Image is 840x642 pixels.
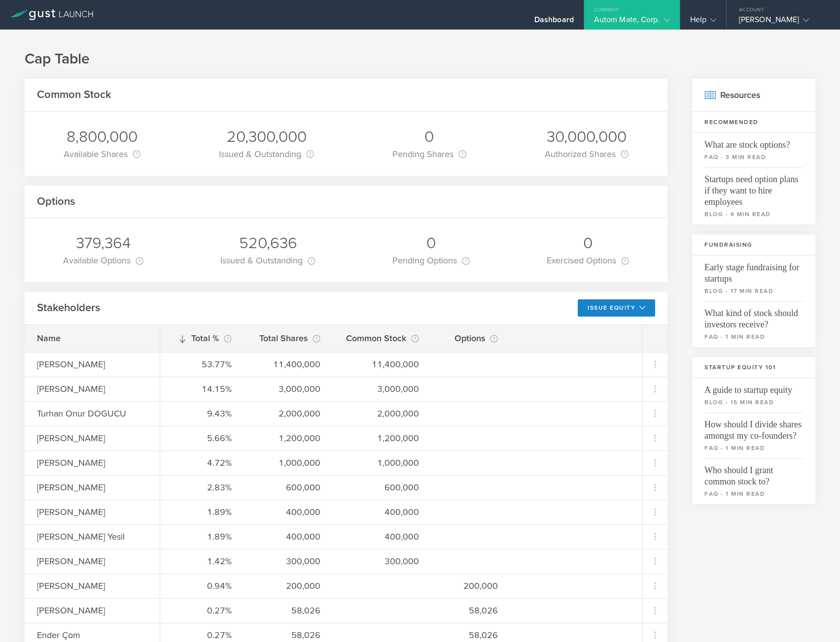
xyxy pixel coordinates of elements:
[345,432,419,445] div: 1,200,000
[256,407,320,420] div: 2,000,000
[545,147,629,161] div: Authorized Shares
[739,15,823,30] div: [PERSON_NAME]
[256,604,320,617] div: 58,026
[37,579,172,592] div: [PERSON_NAME]
[37,555,172,568] div: [PERSON_NAME]
[37,358,172,371] div: [PERSON_NAME]
[392,254,470,267] div: Pending Options
[173,383,232,395] div: 14.15%
[704,153,803,161] small: faq - 3 min read
[692,167,815,225] a: Startups need option plans if they want to hire employeesblog - 6 min read
[692,357,815,378] h3: Startup Equity 101
[173,407,232,420] div: 9.43%
[256,383,320,395] div: 3,000,000
[173,331,232,345] div: Total %
[37,432,172,445] div: [PERSON_NAME]
[37,481,172,494] div: [PERSON_NAME]
[256,555,320,568] div: 300,000
[37,629,172,642] div: Ender Çom
[173,481,232,494] div: 2.83%
[173,604,232,617] div: 0.27%
[256,579,320,592] div: 200,000
[704,256,803,285] span: Early stage fundraising for startups
[547,254,629,267] div: Exercised Options
[690,15,716,30] div: Help
[173,358,232,371] div: 53.77%
[704,458,803,487] span: Who should I grant common stock to?
[63,254,143,267] div: Available Options
[173,432,232,445] div: 5.66%
[173,629,232,642] div: 0.27%
[444,331,498,345] div: Options
[704,378,803,396] span: A guide to startup equity
[345,407,419,420] div: 2,000,000
[256,629,320,642] div: 58,026
[692,256,815,301] a: Early stage fundraising for startupsblog - 17 min read
[692,458,815,504] a: Who should I grant common stock to?faq - 1 min read
[345,331,419,345] div: Common Stock
[173,456,232,469] div: 4.72%
[37,407,172,420] div: Turhan Onur DOGUCU
[37,88,111,102] h2: Common Stock
[692,413,815,458] a: How should I divide shares amongst my co-founders?faq - 1 min read
[704,287,803,295] small: blog - 17 min read
[173,506,232,518] div: 1.89%
[256,331,320,345] div: Total Shares
[37,456,172,469] div: [PERSON_NAME]
[173,579,232,592] div: 0.94%
[578,299,655,317] button: Issue Equity
[704,301,803,330] span: What kind of stock should investors receive?
[256,530,320,543] div: 400,000
[444,629,498,642] div: 58,026
[545,127,629,147] div: 30,000,000
[25,49,815,69] h1: Cap Table
[594,15,670,30] div: Autom Mate, Corp.
[345,506,419,518] div: 400,000
[692,112,815,133] h3: Recommended
[37,332,172,345] div: Name
[63,233,143,254] div: 379,364
[256,456,320,469] div: 1,000,000
[704,332,803,341] small: faq - 1 min read
[256,481,320,494] div: 600,000
[692,133,815,167] a: What are stock options?faq - 3 min read
[534,15,574,30] div: Dashboard
[444,604,498,617] div: 58,026
[547,233,629,254] div: 0
[219,147,314,161] div: Issued & Outstanding
[345,555,419,568] div: 300,000
[173,530,232,543] div: 1.89%
[220,254,315,267] div: Issued & Outstanding
[173,555,232,568] div: 1.42%
[392,233,470,254] div: 0
[692,234,815,256] h3: Fundraising
[704,398,803,407] small: blog - 15 min read
[37,194,75,209] h2: Options
[37,530,172,543] div: [PERSON_NAME] Yesil
[692,301,815,347] a: What kind of stock should investors receive?faq - 1 min read
[256,432,320,445] div: 1,200,000
[345,358,419,371] div: 11,400,000
[64,127,140,147] div: 8,800,000
[704,413,803,442] span: How should I divide shares amongst my co-founders?
[444,579,498,592] div: 200,000
[392,127,466,147] div: 0
[704,210,803,219] small: blog - 6 min read
[37,604,172,617] div: [PERSON_NAME]
[256,358,320,371] div: 11,400,000
[692,378,815,413] a: A guide to startup equityblog - 15 min read
[64,147,140,161] div: Available Shares
[345,530,419,543] div: 400,000
[704,489,803,498] small: faq - 1 min read
[392,147,466,161] div: Pending Shares
[345,383,419,395] div: 3,000,000
[37,383,172,395] div: [PERSON_NAME]
[704,444,803,452] small: faq - 1 min read
[692,79,815,112] h2: Resources
[704,167,803,208] span: Startups need option plans if they want to hire employees
[37,506,172,518] div: [PERSON_NAME]
[37,301,100,315] h2: Stakeholders
[345,456,419,469] div: 1,000,000
[256,506,320,518] div: 400,000
[219,127,314,147] div: 20,300,000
